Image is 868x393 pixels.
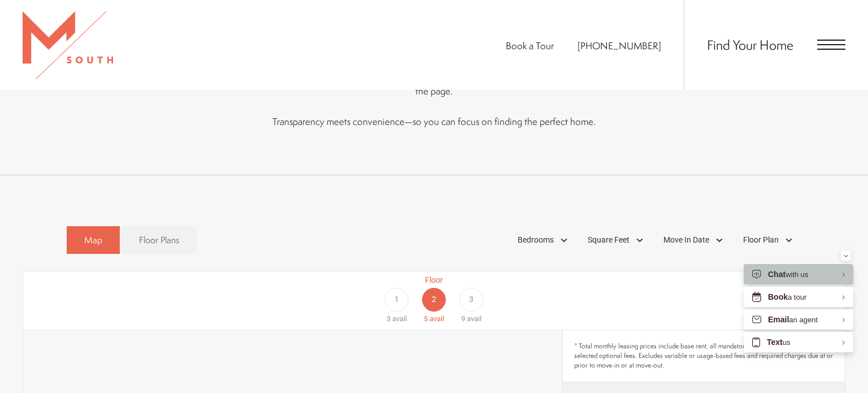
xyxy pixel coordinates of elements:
[578,39,661,52] a: Call Us at 813-570-8014
[453,274,490,325] a: Floor 3
[461,314,465,323] span: 9
[467,314,481,323] span: avail
[387,314,390,323] span: 3
[392,314,407,323] span: avail
[663,234,709,246] span: Move In Date
[469,293,474,305] span: 3
[588,234,630,246] span: Square Feet
[743,234,779,246] span: Floor Plan
[817,40,845,50] button: Open Menu
[578,39,661,52] span: [PHONE_NUMBER]
[518,234,554,246] span: Bedrooms
[139,234,179,247] span: Floor Plans
[506,39,554,52] a: Book a Tour
[707,36,793,54] a: Find Your Home
[84,234,102,247] span: Map
[378,274,415,325] a: Floor 1
[574,342,834,370] span: * Total monthly leasing prices include base rent, all mandatory monthly fees and any user-selecte...
[123,113,745,129] p: Transparency meets convenience—so you can focus on finding the perfect home.
[23,11,113,79] img: MSouth
[394,293,399,305] span: 1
